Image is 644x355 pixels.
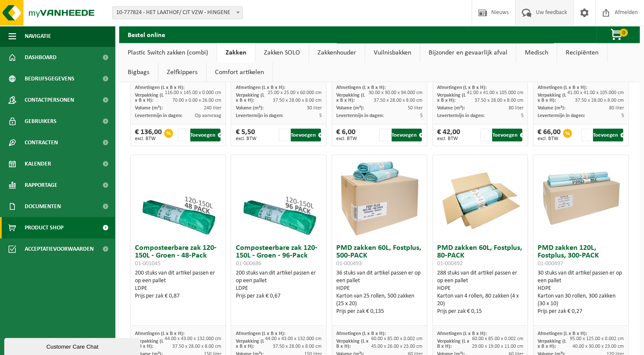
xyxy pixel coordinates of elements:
span: Afmetingen (L x B x H): [336,331,386,336]
span: 29.00 x 19.00 x 11.00 cm [472,344,523,349]
div: Prijs per zak € 0,135 [336,308,423,315]
span: Verpakking (L x B x H): [437,339,469,349]
span: 41.00 x 41.00 x 105.000 cm [567,90,624,95]
span: Volume (m³): [235,106,263,111]
div: HDPE [538,285,624,292]
span: 01-001045 [135,261,160,267]
span: Verpakking (L x B x H): [135,93,163,103]
span: 44.00 x 43.00 x 132.000 cm [165,336,221,341]
div: 36 stuks van dit artikel passen er op een pallet [336,269,423,315]
a: Comfort artikelen [206,63,272,82]
div: 200 stuks van dit artikel passen er op een pallet [235,269,322,300]
a: Zakkenhouder [309,43,365,63]
span: 37.50 x 28.00 x 8.00 cm [374,98,423,103]
a: Zakken SOLO [255,43,309,63]
span: Verpakking (L x B x H): [538,93,566,103]
span: excl. BTW [538,136,561,141]
span: Contactpersonen [25,89,74,111]
a: Vuilnisbakken [365,43,420,63]
span: 5 [521,113,523,118]
span: Gebruikers [25,111,57,132]
span: Verpakking (L x B x H): [538,339,566,349]
div: € 66,00 [538,129,561,141]
img: 01-000497 [538,155,624,240]
div: Karton van 4 rollen, 80 zakken (4 x 20) [437,292,524,308]
span: 01-000492 [437,261,463,267]
span: 5 [319,113,322,118]
h3: PMD zakken 60L, Fostplus, 80-PACK [437,244,524,267]
div: LDPE [135,285,221,292]
span: Volume (m³): [135,106,163,111]
span: Levertermijn in dagen: [437,113,484,118]
div: HDPE [437,285,524,292]
img: 01-000686 [236,155,321,240]
div: 288 stuks van dit artikel passen er op een pallet [437,269,524,315]
div: Karton van 25 rollen, 500 zakken (25 x 20) [336,292,423,308]
iframe: chat widget [4,336,142,355]
img: 01-000492 [438,155,523,240]
span: 80 liter [609,106,624,111]
a: Zelfkippers [158,63,206,82]
span: 37.50 x 28.00 x 8.00 cm [172,344,221,349]
span: Verpakking (L x B x H): [135,339,163,349]
span: Acceptatievoorwaarden [25,238,94,260]
span: Levertermijn in dagen: [538,113,585,118]
span: Afmetingen (L x B x H): [336,85,386,90]
span: 41.00 x 41.00 x 105.000 cm [467,90,523,95]
span: 30.00 x 30.00 x 94.000 cm [369,90,423,95]
span: 25.00 x 25.00 x 60.000 cm [268,90,322,95]
span: 37.50 x 28.00 x 8.00 cm [575,98,624,103]
span: 80 liter [508,106,523,111]
span: Levertermijn in dagen: [336,113,384,118]
img: 01-000493 [337,155,422,240]
span: 01-000686 [235,261,261,267]
span: Levertermijn in dagen: [135,113,182,118]
span: Verpakking (L x B x H): [235,93,264,103]
span: 60.00 x 85.00 x 0.002 cm [371,336,423,341]
input: 1 [279,129,290,141]
span: Volume (m³): [336,106,364,111]
button: Toevoegen [190,129,220,141]
span: 37.50 x 28.00 x 8.00 cm [273,98,322,103]
div: Prijs per zak € 0,27 [538,308,624,315]
img: 01-001045 [135,155,220,240]
a: Bigbags [119,63,158,82]
button: Toevoegen [291,129,321,141]
span: 10-777824 - HET LAATHOF/ CJT VZW - HINGENE [112,6,243,19]
span: 50 liter [408,106,423,111]
button: 0 [596,26,639,43]
div: 30 stuks van dit artikel passen er op een pallet [538,269,624,315]
button: Toevoegen [392,129,422,141]
span: Afmetingen (L x B x H): [135,331,184,336]
a: Bijzonder en gevaarlijk afval [420,43,516,63]
div: Prijs per zak € 0,67 [235,292,322,300]
span: Rapportage [25,175,57,196]
div: Prijs per zak € 0,15 [437,308,524,315]
span: 30 liter [307,106,322,111]
span: 5 [420,113,423,118]
span: Afmetingen (L x B x H): [135,85,184,90]
span: excl. BTW [135,136,162,141]
h3: PMD zakken 60L, Fostplus, 500-PACK [336,244,423,267]
span: Verpakking (L x B x H): [437,93,466,103]
h3: Composteerbare zak 120-150L - Groen - 96-Pack [235,244,322,267]
button: Toevoegen [492,129,522,141]
span: 0 [619,29,628,37]
span: Afmetingen (L x B x H): [538,85,587,90]
div: € 6,00 [336,129,357,141]
span: Kalender [25,153,51,175]
span: excl. BTW [336,136,357,141]
div: Prijs per zak € 0,87 [135,292,221,300]
span: 60.00 x 85.00 x 0.002 cm [472,336,523,341]
span: Afmetingen (L x B x H): [437,85,487,90]
span: excl. BTW [235,136,256,141]
a: Medisch [516,43,557,63]
span: Afmetingen (L x B x H): [538,331,587,336]
span: 40.00 x 30.00 x 23.00 cm [572,344,624,349]
div: € 42,00 [437,129,460,141]
input: 1 [480,129,491,141]
span: 70.00 x 0.00 x 26.00 cm [172,98,221,103]
span: Navigatie [25,26,51,47]
span: Bedrijfsgegevens [25,68,74,89]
